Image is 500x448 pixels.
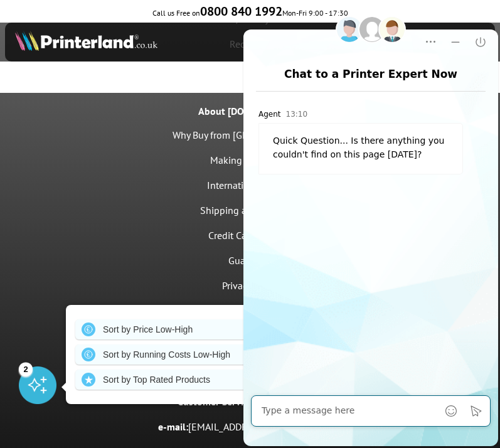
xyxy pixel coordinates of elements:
p: e-mail: [158,414,342,439]
img: Printerland Logo [15,31,157,51]
a: Sort by Running Costs Low-High [75,344,263,365]
a: Guarantee [228,254,272,267]
a: Shipping and Handling [200,204,301,216]
a: Sort by Top Rated Products [75,370,263,390]
a: [EMAIL_ADDRESS][DOMAIN_NAME] [188,420,342,433]
a: 0800 840 1992 [200,8,282,18]
a: International Orders [207,179,294,191]
a: Why Buy from [GEOGRAPHIC_DATA]? [173,129,328,141]
a: Printerland Logo [15,31,250,53]
a: Making a Purchase [210,154,290,166]
b: 0800 840 1992 [200,3,282,19]
a: Privacy Policy [222,279,279,292]
iframe: chat window [242,9,500,448]
a: Sort by Price Low-High [75,319,263,339]
a: Credit Card Security [208,229,292,242]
